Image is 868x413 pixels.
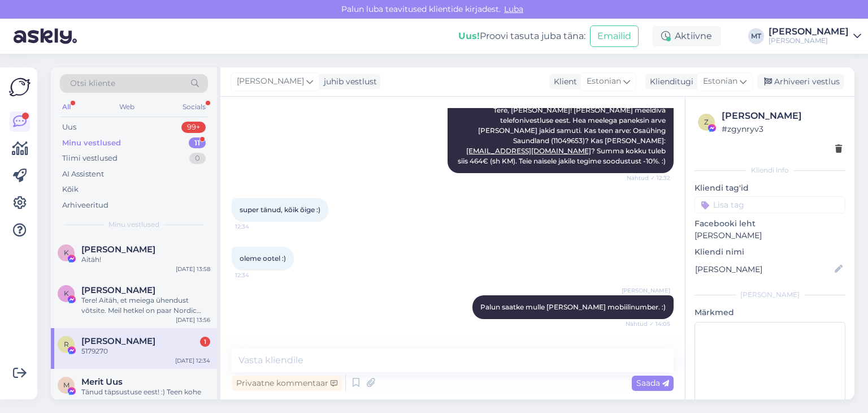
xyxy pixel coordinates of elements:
[703,75,737,88] span: Estonian
[181,122,206,133] div: 99+
[769,27,861,45] a: [PERSON_NAME][PERSON_NAME]
[62,153,118,164] div: Tiimi vestlused
[695,230,845,242] p: [PERSON_NAME]
[81,387,210,407] div: Tänud täpsustuse eest! :) Teen kohe arve ära [PERSON_NAME] [PERSON_NAME].
[64,340,69,349] span: R
[60,100,73,114] div: All
[549,76,577,88] div: Klient
[769,36,849,45] div: [PERSON_NAME]
[175,356,210,365] div: [DATE] 12:34
[458,31,480,41] b: Uus!
[200,337,210,347] div: 1
[81,255,210,265] div: Aitäh!
[695,165,845,175] div: Kliendi info
[319,76,377,88] div: juhib vestlust
[81,295,210,316] div: Tere! Aitäh, et meiega ühendust võtsite. Meil hetkel on paar Nordic jakki saadaval [GEOGRAPHIC_DA...
[235,271,277,279] span: 12:34
[622,286,670,295] span: [PERSON_NAME]
[232,376,342,391] div: Privaatne kommentaar
[652,26,721,46] div: Aktiivne
[62,169,104,180] div: AI Assistent
[64,248,69,257] span: K
[70,78,115,89] span: Otsi kliente
[748,28,764,44] div: MT
[627,174,670,182] span: Nähtud ✓ 12:32
[695,307,845,319] p: Märkmed
[235,222,277,231] span: 12:34
[695,182,845,194] p: Kliendi tag'id
[189,137,206,149] div: 11
[64,289,69,298] span: K
[117,100,137,114] div: Web
[695,290,845,300] div: [PERSON_NAME]
[237,75,304,88] span: [PERSON_NAME]
[180,100,208,114] div: Socials
[81,244,155,255] span: Katrin Katrin
[695,196,845,213] input: Lisa tag
[189,153,206,164] div: 0
[176,316,210,324] div: [DATE] 13:56
[81,346,210,356] div: 5179270
[466,147,591,155] a: [EMAIL_ADDRESS][DOMAIN_NAME]
[722,123,842,135] div: # zgynryv3
[81,285,155,295] span: Kristel Goldšmidt
[81,377,123,387] span: Merit Uus
[176,265,210,273] div: [DATE] 13:58
[695,218,845,230] p: Facebooki leht
[62,122,76,133] div: Uus
[590,25,639,47] button: Emailid
[62,184,79,195] div: Kõik
[240,254,286,263] span: oleme ootel :)
[62,200,108,211] div: Arhiveeritud
[704,118,709,126] span: z
[458,29,585,43] div: Proovi tasuta juba täna:
[81,336,155,346] span: Ringo Voosalu
[626,320,670,328] span: Nähtud ✓ 14:05
[240,205,320,214] span: super tänud, kõik õige :)
[108,220,159,230] span: Minu vestlused
[62,137,121,149] div: Minu vestlused
[480,303,666,311] span: Palun saatke mulle [PERSON_NAME] mobiilinumber. :)
[769,27,849,36] div: [PERSON_NAME]
[9,76,31,98] img: Askly Logo
[722,109,842,123] div: [PERSON_NAME]
[695,263,832,276] input: Lisa nimi
[645,76,693,88] div: Klienditugi
[501,4,527,14] span: Luba
[757,74,844,89] div: Arhiveeri vestlus
[636,378,669,388] span: Saada
[587,75,621,88] span: Estonian
[63,381,70,389] span: M
[695,246,845,258] p: Kliendi nimi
